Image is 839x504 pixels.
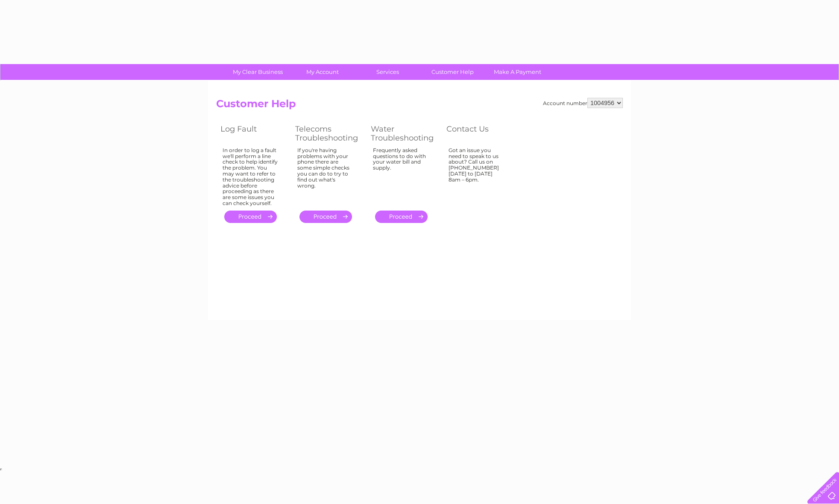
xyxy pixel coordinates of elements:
[297,147,354,203] div: If you're having problems with your phone there are some simple checks you can do to try to find ...
[417,64,488,80] a: Customer Help
[287,64,358,80] a: My Account
[291,122,367,145] th: Telecoms Troubleshooting
[442,122,517,145] th: Contact Us
[373,147,429,203] div: Frequently asked questions to do with your water bill and supply.
[449,147,504,203] div: Got an issue you need to speak to us about? Call us on [PHONE_NUMBER] [DATE] to [DATE] 8am – 6pm.
[482,64,553,80] a: Make A Payment
[216,98,623,114] h2: Customer Help
[543,98,623,108] div: Account number
[375,211,428,223] a: .
[216,122,291,145] th: Log Fault
[352,64,423,80] a: Services
[367,122,442,145] th: Water Troubleshooting
[223,147,278,206] div: In order to log a fault we'll perform a line check to help identify the problem. You may want to ...
[224,211,277,223] a: .
[223,64,293,80] a: My Clear Business
[299,211,352,223] a: .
